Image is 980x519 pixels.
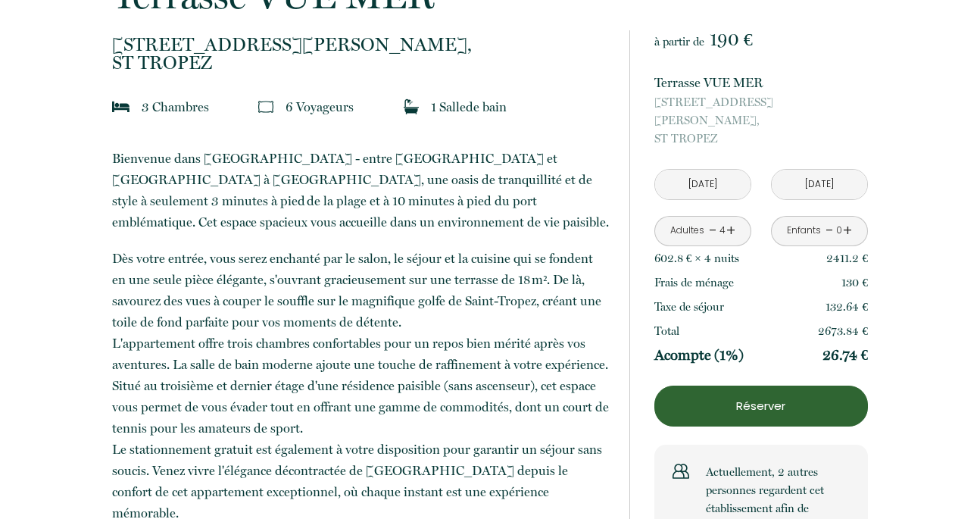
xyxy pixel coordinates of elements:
[654,72,868,93] p: Terrasse VUE MER
[654,249,739,267] p: 602.8 € × 4 nuit
[718,224,726,238] div: 4
[670,224,704,238] div: Adultes
[826,219,834,242] a: -
[431,96,507,117] p: 1 Salle de bain
[654,35,704,48] span: à partir de
[710,29,753,50] span: 190 €
[654,93,868,148] p: ST TROPEZ
[843,219,852,242] a: +
[826,298,868,316] p: 132.64 €
[818,322,868,340] p: 2673.84 €
[660,397,863,415] p: Réserver
[673,463,689,480] img: users
[841,274,868,292] p: 130 €
[654,274,734,292] p: Frais de ménage
[654,386,868,427] button: Réserver
[735,252,739,265] span: s
[709,219,717,242] a: -
[348,99,354,114] span: s
[654,298,724,316] p: Taxe de séjour
[787,224,821,238] div: Enfants
[826,249,868,267] p: 2411.2 €
[112,148,609,233] p: Bienvenue dans [GEOGRAPHIC_DATA] - entre [GEOGRAPHIC_DATA] et [GEOGRAPHIC_DATA] à [GEOGRAPHIC_DAT...
[204,99,209,114] span: s
[286,96,354,117] p: 6 Voyageur
[112,36,609,54] span: [STREET_ADDRESS][PERSON_NAME],
[142,96,209,117] p: 3 Chambre
[654,322,679,340] p: Total
[772,170,867,199] input: Départ
[654,93,868,130] span: [STREET_ADDRESS][PERSON_NAME],
[112,36,609,72] p: ST TROPEZ
[835,224,843,238] div: 0
[655,170,751,199] input: Arrivée
[258,99,273,114] img: guests
[726,219,735,242] a: +
[654,346,744,364] p: Acompte (1%)
[822,346,868,364] p: 26.74 €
